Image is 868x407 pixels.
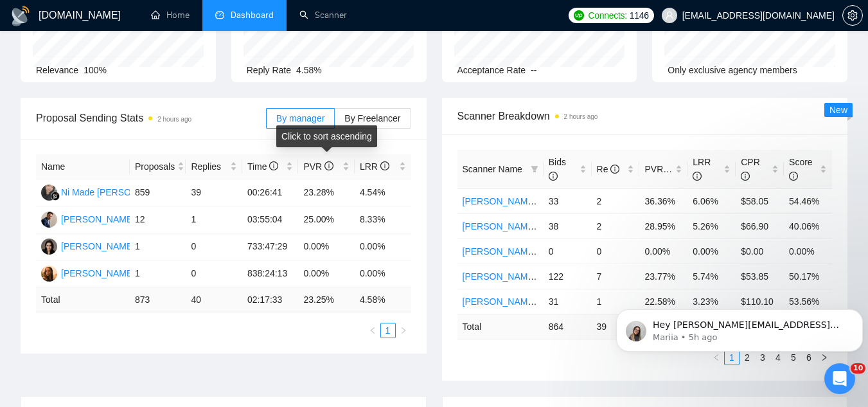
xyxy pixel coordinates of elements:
[369,327,376,334] span: left
[463,271,704,282] a: [PERSON_NAME] | Shopify/Ecom | DA - lower requirements
[741,172,750,181] span: info-circle
[457,314,544,339] td: Total
[824,363,855,394] iframe: Intercom live chat
[463,296,599,307] a: [PERSON_NAME] | Web App | AA
[736,264,784,289] td: $53.85
[242,287,299,312] td: 02:17:33
[151,10,190,21] a: homeHome
[130,233,186,260] td: 1
[784,264,832,289] td: 50.17%
[639,213,687,239] td: 28.95%
[36,154,130,179] th: Name
[381,323,395,338] a: 1
[61,266,135,280] div: [PERSON_NAME]
[592,314,640,339] td: 39
[276,125,377,147] div: Click to sort ascending
[298,206,355,233] td: 25.00%
[130,154,186,179] th: Proposals
[630,8,649,23] span: 1146
[687,213,736,239] td: 5.26%
[789,157,813,181] span: Score
[242,233,299,260] td: 733:47:29
[298,179,355,206] td: 23.28%
[41,267,135,278] a: AS[PERSON_NAME]
[544,239,592,264] td: 0
[355,260,411,287] td: 0.00%
[344,113,400,123] span: By Freelancer
[741,157,760,181] span: CPR
[130,287,186,312] td: 873
[186,260,242,287] td: 0
[380,323,396,338] li: 1
[400,327,407,334] span: right
[296,65,322,75] span: 4.58%
[531,165,538,173] span: filter
[531,65,536,75] span: --
[842,10,863,21] a: setting
[41,240,135,251] a: AP[PERSON_NAME]
[298,287,355,312] td: 23.25 %
[355,206,411,233] td: 8.33%
[463,246,713,257] a: [PERSON_NAME] | Shopify dev | KS + maintenance & support
[276,113,324,123] span: By manager
[736,188,784,213] td: $58.05
[242,260,299,287] td: 838:24:13
[61,239,135,253] div: [PERSON_NAME]
[41,186,171,197] a: NMNi Made [PERSON_NAME]
[592,264,640,289] td: 7
[665,11,674,20] span: user
[130,206,186,233] td: 12
[130,179,186,206] td: 859
[298,260,355,287] td: 0.00%
[186,154,242,179] th: Replies
[784,188,832,213] td: 54.46%
[544,289,592,314] td: 31
[544,264,592,289] td: 122
[36,287,130,312] td: Total
[61,185,171,199] div: Ni Made [PERSON_NAME]
[130,260,186,287] td: 1
[41,266,57,282] img: AS
[463,164,522,174] span: Scanner Name
[639,264,687,289] td: 23.77%
[528,159,541,179] span: filter
[610,165,619,174] span: info-circle
[611,282,868,372] iframe: Intercom notifications message
[51,192,60,201] img: gigradar-bm.png
[186,287,242,312] td: 40
[644,164,675,174] span: PVR
[242,179,299,206] td: 00:26:41
[242,206,299,233] td: 03:55:04
[693,157,711,181] span: LRR
[380,161,389,170] span: info-circle
[191,159,227,174] span: Replies
[842,5,863,26] button: setting
[396,323,411,338] button: right
[269,161,278,170] span: info-circle
[10,6,31,26] img: logo
[463,221,612,231] a: [PERSON_NAME] | Web Design | DA
[365,323,380,338] li: Previous Page
[687,239,736,264] td: 0.00%
[299,10,347,21] a: searchScanner
[61,212,135,226] div: [PERSON_NAME]
[355,179,411,206] td: 4.54%
[457,108,833,124] span: Scanner Breakdown
[544,188,592,213] td: 33
[84,65,107,75] span: 100%
[668,65,797,75] span: Only exclusive agency members
[789,172,798,181] span: info-circle
[457,65,526,75] span: Acceptance Rate
[135,159,175,174] span: Proposals
[186,206,242,233] td: 1
[186,179,242,206] td: 39
[157,116,191,123] time: 2 hours ago
[42,50,236,61] p: Message from Mariia, sent 5h ago
[784,239,832,264] td: 0.00%
[247,65,291,75] span: Reply Rate
[549,157,566,181] span: Bids
[736,213,784,239] td: $66.90
[851,363,865,374] span: 10
[784,213,832,239] td: 40.06%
